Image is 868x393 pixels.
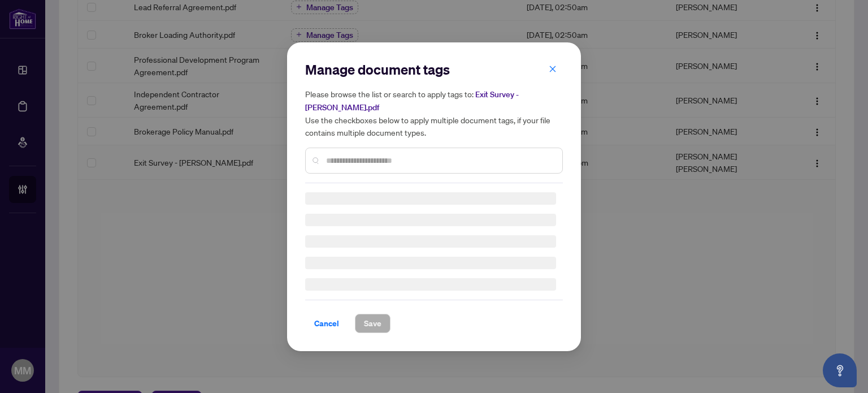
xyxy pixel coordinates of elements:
[549,64,557,72] span: close
[314,314,339,332] span: Cancel
[305,89,519,113] span: Exit Survey - [PERSON_NAME].pdf
[355,314,390,333] button: Save
[305,314,348,333] button: Cancel
[305,88,563,139] h5: Please browse the list or search to apply tags to: Use the checkboxes below to apply multiple doc...
[305,61,563,79] h2: Manage document tags
[823,353,857,387] button: Open asap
